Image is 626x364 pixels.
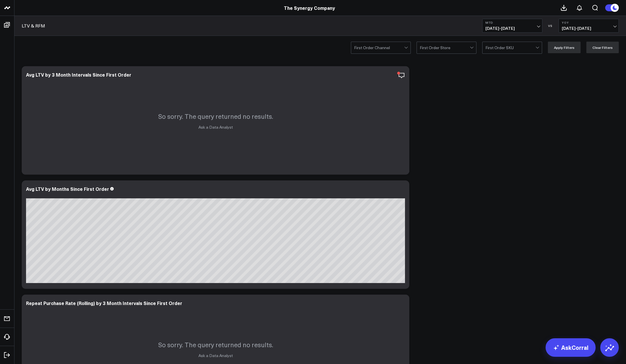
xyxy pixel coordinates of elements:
p: So sorry. The query returned no results. [158,340,273,349]
span: [DATE] - [DATE] [562,26,616,31]
b: YoY [562,21,616,24]
div: Avg LTV by 3 Month Intervals Since First Order [26,71,131,78]
p: So sorry. The query returned no results. [158,112,273,121]
span: [DATE] - [DATE] [485,26,539,31]
button: MTD[DATE]-[DATE] [482,19,542,33]
b: MTD [485,21,539,24]
div: Avg LTV by Months Since First Order [26,186,109,192]
a: AskCorral [546,338,596,357]
div: VS [545,24,556,27]
button: Apply Filters [548,42,581,53]
button: YoY[DATE]-[DATE] [559,19,619,33]
button: Clear Filters [586,42,619,53]
div: Repeat Purchase Rate (Rolling) by 3 Month Intervals Since First Order [26,300,182,306]
a: Ask a Data Analyst [198,124,233,130]
a: Ask a Data Analyst [198,353,233,358]
a: The Synergy Company [284,5,335,11]
a: LTV & RFM [22,23,45,29]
